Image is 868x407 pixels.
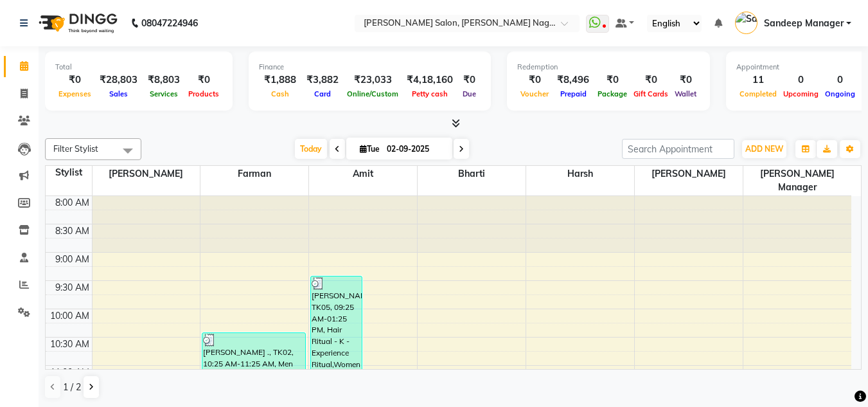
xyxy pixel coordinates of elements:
[745,144,783,154] span: ADD NEW
[33,5,121,41] img: logo
[53,224,92,238] div: 8:30 AM
[55,62,222,73] div: Total
[671,73,700,87] div: ₹0
[106,89,131,98] span: Sales
[141,5,198,41] b: 08047224946
[552,73,594,87] div: ₹8,496
[736,73,780,87] div: 11
[55,89,94,98] span: Expenses
[46,166,92,179] div: Stylist
[48,366,92,379] div: 11:00 AM
[743,166,851,195] span: [PERSON_NAME] Manager
[517,62,700,73] div: Redemption
[53,281,92,294] div: 9:30 AM
[53,253,92,266] div: 9:00 AM
[630,89,671,98] span: Gift Cards
[780,89,822,98] span: Upcoming
[735,12,757,34] img: Sandeep Manager
[344,89,402,98] span: Online/Custom
[635,166,743,182] span: [PERSON_NAME]
[53,196,92,210] div: 8:00 AM
[259,73,301,87] div: ₹1,888
[268,89,292,98] span: Cash
[185,89,222,98] span: Products
[630,73,671,87] div: ₹0
[146,89,181,98] span: Services
[517,73,552,87] div: ₹0
[594,73,630,87] div: ₹0
[459,89,479,98] span: Due
[53,143,98,154] span: Filter Stylist
[517,89,552,98] span: Voucher
[383,140,447,159] input: 2025-09-02
[622,139,734,159] input: Search Appointment
[55,73,94,87] div: ₹0
[736,89,780,98] span: Completed
[93,166,200,182] span: [PERSON_NAME]
[200,166,308,182] span: Farman
[63,381,81,394] span: 1 / 2
[780,73,822,87] div: 0
[822,73,858,87] div: 0
[311,89,334,98] span: Card
[94,73,143,87] div: ₹28,803
[357,144,383,154] span: Tue
[301,73,344,87] div: ₹3,882
[671,89,700,98] span: Wallet
[409,89,451,98] span: Petty cash
[594,89,630,98] span: Package
[764,17,844,30] span: Sandeep Manager
[295,139,327,159] span: Today
[202,333,305,388] div: [PERSON_NAME] ., TK02, 10:25 AM-11:25 AM, Men Hair - Hair Cut (Men),Men Hair - Shave/ [PERSON_NAM...
[418,166,526,182] span: Bharti
[557,89,590,98] span: Prepaid
[48,309,92,323] div: 10:00 AM
[526,166,634,182] span: Harsh
[185,73,222,87] div: ₹0
[402,73,458,87] div: ₹4,18,160
[309,166,417,182] span: Amit
[48,338,92,351] div: 10:30 AM
[742,140,786,158] button: ADD NEW
[822,89,858,98] span: Ongoing
[344,73,402,87] div: ₹23,033
[259,62,481,73] div: Finance
[143,73,185,87] div: ₹8,803
[458,73,481,87] div: ₹0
